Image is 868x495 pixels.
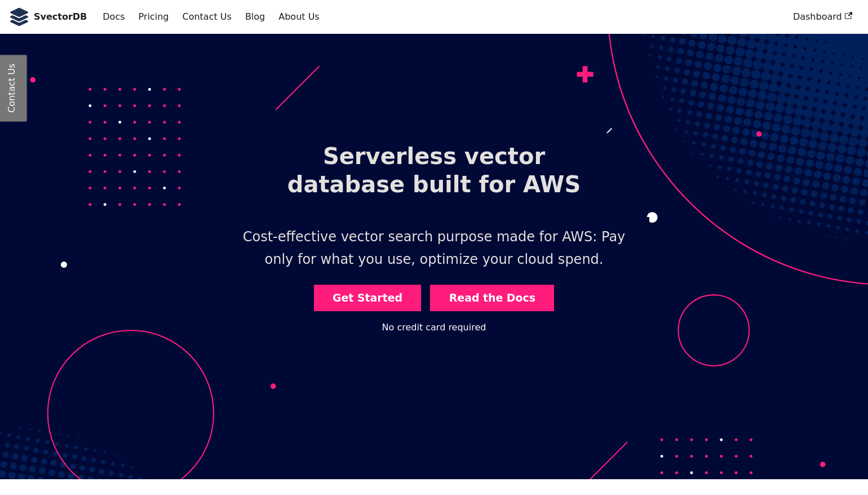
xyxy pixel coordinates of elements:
a: Docs [96,7,131,26]
a: Get Started [314,285,422,311]
a: Contact Us [175,7,238,26]
a: Dashboard [786,7,859,26]
a: Read the Docs [430,285,554,311]
b: SvectorDB [34,10,87,24]
a: SvectorDB LogoSvectorDB [9,8,87,26]
div: No credit card required [382,320,486,335]
p: Cost-effective vector search purpose made for AWS: Pay only for what you use, optimize your cloud... [219,217,649,280]
a: About Us [272,7,326,26]
h1: Serverless vector database built for AWS [254,133,614,207]
a: Blog [238,7,272,26]
img: SvectorDB Logo [9,8,29,26]
a: Pricing [132,7,176,26]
